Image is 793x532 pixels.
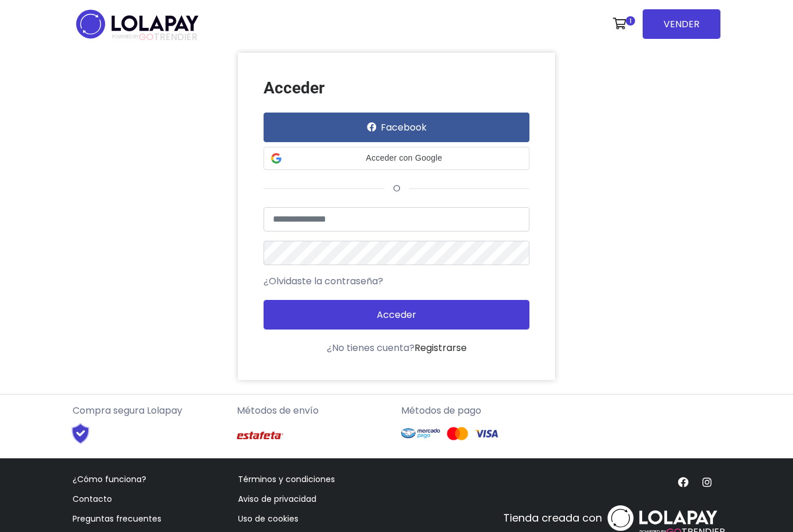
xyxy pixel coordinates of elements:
p: Compra segura Lolapay [73,404,228,418]
a: Uso de cookies [238,513,298,524]
a: Preguntas frecuentes [73,513,161,524]
button: Facebook [264,113,530,142]
p: Tienda creada con [503,510,602,526]
a: ¿Olvidaste la contraseña? [264,274,383,288]
a: 1 [607,6,638,41]
span: POWERED BY [112,34,139,40]
p: Métodos de envío [237,404,392,418]
img: Shield Logo [61,422,100,444]
div: ¿No tienes cuenta? [264,341,530,355]
a: VENDER [643,9,720,39]
span: GO [139,30,154,44]
h3: Acceder [264,78,530,98]
span: Acceder con Google [286,152,522,164]
div: Acceder con Google [264,147,530,170]
img: Mercado Pago Logo [401,422,440,444]
span: o [384,182,409,195]
img: Mastercard Logo [446,426,469,441]
a: Contacto [73,493,112,505]
a: Términos y condiciones [238,473,335,485]
img: logo [73,6,202,42]
img: Estafeta Logo [237,422,283,448]
a: Registrarse [414,341,467,354]
button: Acceder [264,300,530,330]
p: Métodos de pago [401,404,556,418]
span: TRENDIER [112,32,197,42]
span: 1 [626,16,635,26]
a: ¿Cómo funciona? [73,473,146,485]
img: Visa Logo [475,426,498,441]
a: Aviso de privacidad [238,493,316,505]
